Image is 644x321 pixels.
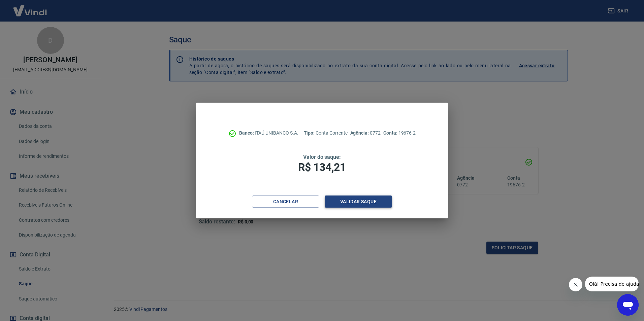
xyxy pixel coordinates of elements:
[304,130,316,136] span: Tipo:
[303,154,341,160] span: Valor do saque:
[304,130,348,137] p: Conta Corrente
[350,130,381,137] p: 0772
[239,130,255,136] span: Banco:
[383,130,416,137] p: 19676-2
[350,130,370,136] span: Agência:
[585,277,639,291] iframe: Mensagem da empresa
[4,5,57,10] span: Olá! Precisa de ajuda?
[325,195,392,208] button: Validar saque
[383,130,398,136] span: Conta:
[617,294,639,316] iframe: Botão para abrir a janela de mensagens
[239,130,298,137] p: ITAÚ UNIBANCO S.A.
[569,278,582,291] iframe: Fechar mensagem
[298,161,346,174] span: R$ 134,21
[252,195,319,208] button: Cancelar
